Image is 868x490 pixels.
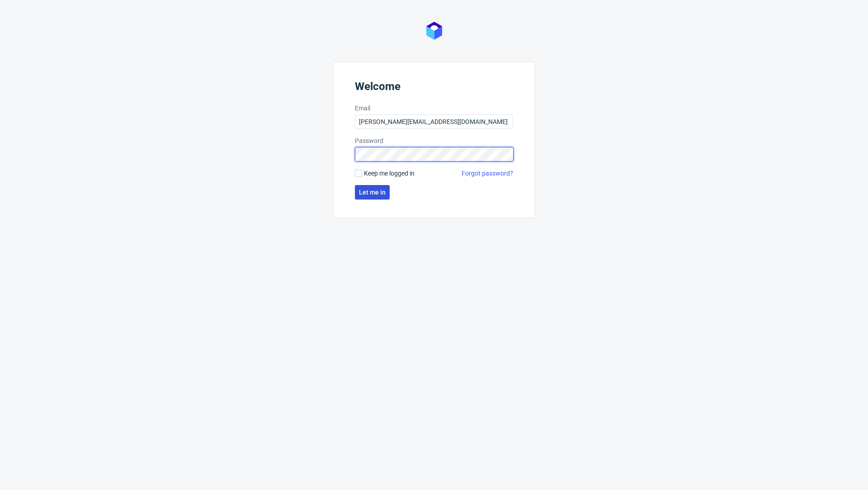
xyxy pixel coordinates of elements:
[355,114,513,129] input: you@youremail.com
[355,136,513,145] label: Password
[364,169,415,178] span: Keep me logged in
[355,104,513,113] label: Email
[355,80,513,96] header: Welcome
[359,189,386,195] span: Let me in
[462,169,513,178] a: Forgot password?
[355,185,390,200] button: Let me in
